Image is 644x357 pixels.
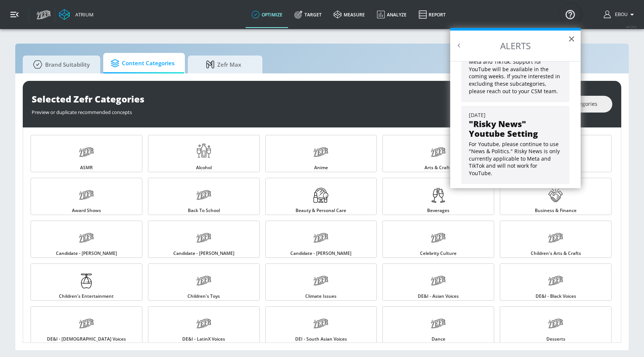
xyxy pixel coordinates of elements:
a: Back to School [148,178,260,215]
a: Arts & Crafts [382,135,494,172]
span: Beauty & Personal Care [296,208,346,213]
h2: ALERTS [450,31,581,61]
div: Atrium [72,11,94,18]
span: Children's Toys [187,294,220,298]
a: Climate Issues [265,263,377,301]
span: v 4.19.0 [626,25,637,29]
span: Candidate - [PERSON_NAME] [56,251,117,256]
span: Brand Suitability [30,56,90,73]
span: Celebrity Culture [420,251,457,256]
a: Celebrity Culture [382,221,494,258]
a: optimize [246,1,288,28]
a: Business & Finance [500,178,612,215]
span: DE&I - Asian Voices [418,294,459,298]
span: Back to School [188,208,220,213]
a: Award Shows [31,178,142,215]
span: DE&I - LatinX Voices [182,337,225,341]
span: ASMR [80,165,93,170]
span: Business & Finance [535,208,577,213]
a: Anime [265,135,377,172]
a: Candidate - [PERSON_NAME] [265,221,377,258]
a: ASMR [31,135,142,172]
div: [DATE] [469,111,562,119]
span: Beverages [427,208,449,213]
a: Children's Arts & Crafts [500,221,612,258]
div: Selected Zefr Categories [32,93,505,105]
div: Preview or duplicate recommended concepts [32,105,505,116]
a: measure [328,1,371,28]
span: Dance [432,337,445,341]
a: Beverages [382,178,494,215]
span: Zefr Max [195,56,252,73]
span: DE&I - [DEMOGRAPHIC_DATA] Voices [47,337,126,341]
span: Award Shows [72,208,101,213]
span: Content Categories [111,54,174,72]
a: Candidate - [PERSON_NAME] [31,221,142,258]
strong: "Risky News" Youtube Setting [469,118,538,139]
a: DE&I - LatinX Voices [148,306,260,344]
span: Candidate - [PERSON_NAME] [290,251,351,256]
a: Candidate - [PERSON_NAME] [148,221,260,258]
a: DE&I - Black Voices [500,263,612,301]
a: Beauty & Personal Care [265,178,377,215]
span: Alcohol [196,165,212,170]
a: DE&I - Asian Voices [382,263,494,301]
button: Back to Resource Center Home [455,42,463,49]
span: Anime [314,165,328,170]
span: Children's Entertainment [59,294,114,298]
span: Candidate - [PERSON_NAME] [173,251,234,256]
span: DE&I - Black Voices [536,294,576,298]
div: Resource Center [450,28,581,188]
a: Alcohol [148,135,260,172]
a: Atrium [59,9,94,20]
p: For Youtube, please continue to use "News & Politics." Risky News is only currently applicable to... [469,140,562,177]
span: Desserts [546,337,565,341]
button: Open Resource Center [560,4,581,25]
span: Climate Issues [305,294,337,298]
a: Analyze [371,1,413,28]
a: Children's Entertainment [31,263,142,301]
span: Children's Arts & Crafts [531,251,581,256]
a: Desserts [500,306,612,344]
span: DEI - South Asian Voices [295,337,347,341]
button: Ebou [604,10,637,19]
span: login as: ebou.njie@zefr.com [612,12,628,17]
a: DE&I - [DEMOGRAPHIC_DATA] Voices [31,306,142,344]
a: Dance [382,306,494,344]
a: Children's Toys [148,263,260,301]
a: DEI - South Asian Voices [265,306,377,344]
button: Close [568,33,575,45]
span: Arts & Crafts [424,165,452,170]
a: Report [413,1,452,28]
p: You can now adjust your suitability settings for select Risk Categories on Meta and TikTok. Suppo... [469,44,562,95]
a: Target [288,1,328,28]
